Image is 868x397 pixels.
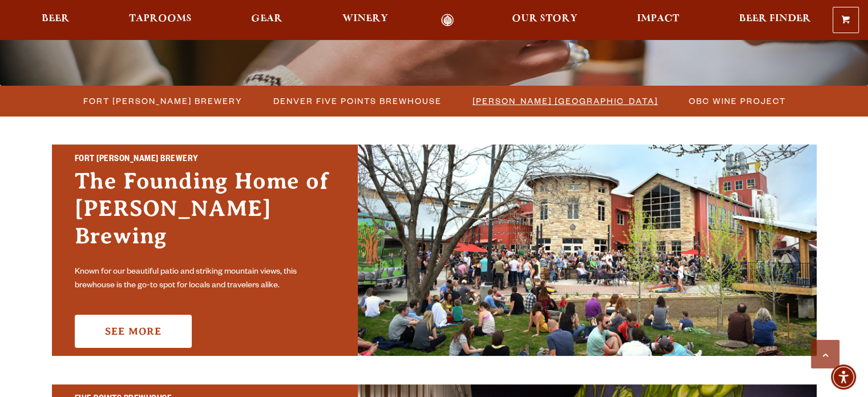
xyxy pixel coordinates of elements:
[42,14,70,23] span: Beer
[273,93,442,109] span: Denver Five Points Brewhouse
[637,14,679,23] span: Impact
[129,14,192,23] span: Taprooms
[83,93,243,109] span: Fort [PERSON_NAME] Brewery
[75,315,192,348] a: See More
[34,14,77,27] a: Beer
[342,14,388,23] span: Winery
[251,14,282,23] span: Gear
[75,266,335,293] p: Known for our beautiful patio and striking mountain views, this brewhouse is the go-to spot for l...
[335,14,395,27] a: Winery
[831,364,856,390] div: Accessibility Menu
[682,93,792,109] a: OBC Wine Project
[473,93,658,109] span: [PERSON_NAME] [GEOGRAPHIC_DATA]
[244,14,290,27] a: Gear
[426,14,469,27] a: Odell Home
[731,14,818,27] a: Beer Finder
[629,14,687,27] a: Impact
[76,93,248,109] a: Fort [PERSON_NAME] Brewery
[75,153,335,167] h2: Fort [PERSON_NAME] Brewery
[504,14,585,27] a: Our Story
[811,340,839,368] a: Scroll to top
[738,14,810,23] span: Beer Finder
[466,93,664,109] a: [PERSON_NAME] [GEOGRAPHIC_DATA]
[689,93,786,109] span: OBC Wine Project
[122,14,199,27] a: Taprooms
[512,14,578,23] span: Our Story
[358,145,817,356] img: Fort Collins Brewery & Taproom'
[75,167,335,261] h3: The Founding Home of [PERSON_NAME] Brewing
[267,93,447,109] a: Denver Five Points Brewhouse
